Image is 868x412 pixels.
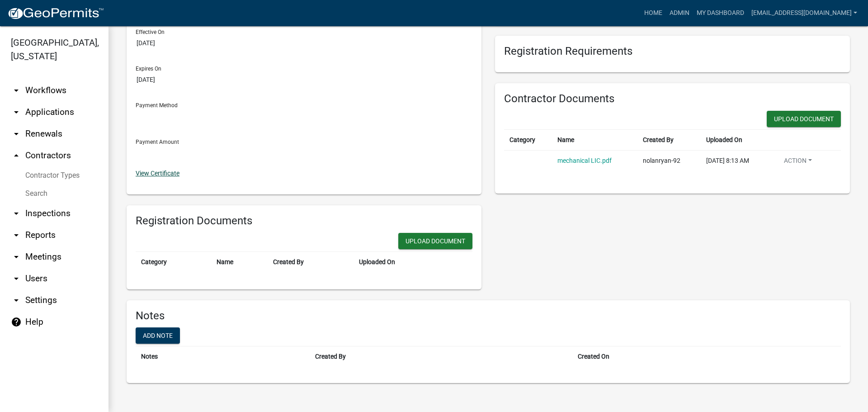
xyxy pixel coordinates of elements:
a: Home [641,5,666,22]
h6: Notes [136,309,841,322]
th: Notes [136,346,310,367]
td: nolanryan-92 [637,150,701,176]
th: Name [211,251,268,272]
a: [EMAIL_ADDRESS][DOMAIN_NAME] [748,5,861,22]
i: arrow_drop_down [11,251,22,262]
th: Created By [637,129,701,150]
i: arrow_drop_down [11,230,22,241]
th: Created By [268,251,353,272]
wm-modal-confirm: New Document [398,233,472,251]
i: help [11,317,22,327]
i: arrow_drop_down [11,85,22,96]
h6: Registration Documents [136,214,472,227]
th: Name [552,129,637,150]
i: arrow_drop_down [11,208,22,219]
a: My Dashboard [693,5,748,22]
i: arrow_drop_down [11,128,22,139]
button: Upload Document [398,233,472,249]
wm-modal-confirm: Add note [136,333,180,340]
th: Category [136,251,211,272]
button: Add note [136,327,180,344]
h6: Registration Requirements [504,45,841,58]
i: arrow_drop_down [11,107,22,118]
th: Created On [572,346,841,367]
i: arrow_drop_up [11,150,22,161]
th: Uploaded On [701,129,771,150]
th: Category [504,129,552,150]
i: arrow_drop_down [11,295,22,306]
h6: Contractor Documents [504,92,841,105]
a: View Certificate [136,170,179,177]
th: Created By [310,346,572,367]
a: Admin [666,5,693,22]
wm-modal-confirm: New Document [767,111,841,129]
button: Upload Document [767,111,841,127]
th: Uploaded On [354,251,450,272]
i: arrow_drop_down [11,273,22,284]
a: mechanical LIC.pdf [557,157,612,164]
td: [DATE] 8:13 AM [701,150,771,176]
button: Action [777,156,819,169]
